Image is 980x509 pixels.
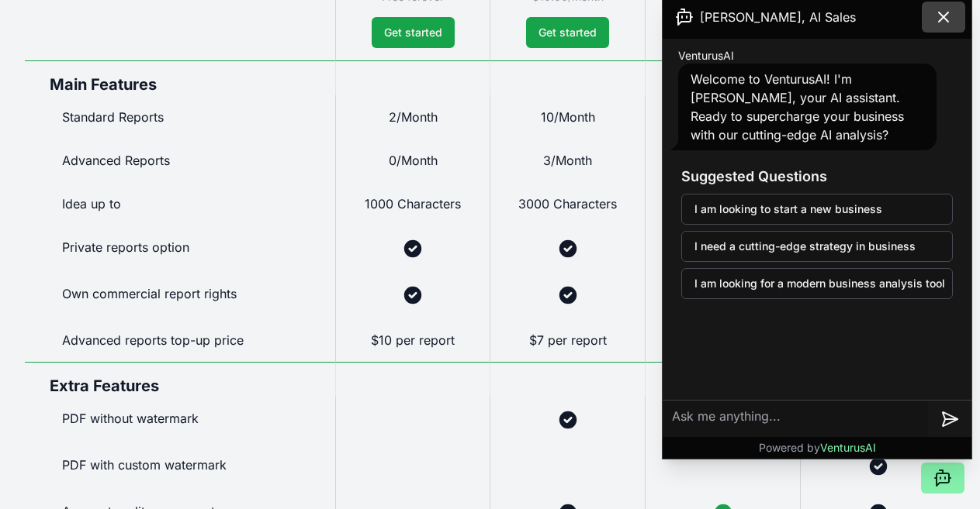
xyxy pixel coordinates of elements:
a: Get started [526,17,609,48]
button: I am looking to start a new business [681,194,953,225]
span: 3000 Characters [518,196,617,212]
div: Own commercial report rights [25,272,335,318]
div: Standard Reports [25,95,335,139]
span: 2/Month [389,109,438,125]
a: Get started [372,17,455,48]
span: 1000 Characters [365,196,461,212]
div: Private reports option [25,225,335,272]
span: 3/Month [543,153,592,168]
div: PDF with custom watermark [25,443,335,490]
div: PDF without watermark [25,397,335,443]
p: Powered by [759,440,876,456]
span: $10 per report [371,332,455,348]
span: VenturusAI [820,441,876,454]
span: Welcome to VenturusAI! I'm [PERSON_NAME], your AI assistant. Ready to supercharge your business w... [691,71,904,143]
div: Extra Features [25,362,335,397]
button: I need a cutting-edge strategy in business [681,231,953,262]
h3: Suggested Questions [681,166,953,187]
div: Advanced Reports [25,139,335,182]
span: 10/Month [541,109,595,125]
div: Idea up to [25,182,335,225]
div: Advanced reports top-up price [25,318,335,362]
span: VenturusAI [678,48,734,64]
div: Main Features [25,60,335,95]
button: I am looking for a modern business analysis tool [681,268,953,299]
span: [PERSON_NAME], AI Sales [700,8,856,26]
span: 0/Month [389,153,438,168]
span: $7 per report [529,332,607,348]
